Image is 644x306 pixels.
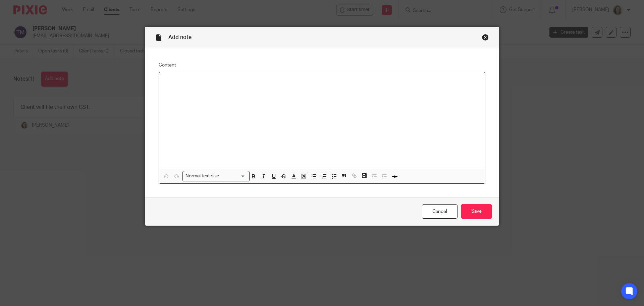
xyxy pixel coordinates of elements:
[422,204,458,219] a: Cancel
[182,171,250,181] div: Search for option
[482,34,489,41] div: Close this dialog window
[159,62,485,69] label: Content
[168,35,192,40] span: Add note
[221,173,246,180] input: Search for option
[461,204,492,219] input: Save
[184,173,221,180] span: Normal text size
